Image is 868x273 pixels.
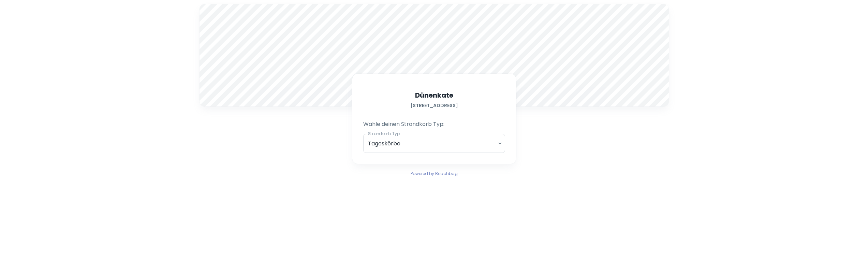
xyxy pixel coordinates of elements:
[411,169,458,177] a: Powered by Beachbag
[363,120,505,128] p: Wähle deinen Strandkorb Typ:
[363,134,505,153] div: Tageskörbe
[368,131,400,136] label: Strandkorb Typ
[411,171,458,176] span: Powered by Beachbag
[410,102,458,109] h6: [STREET_ADDRESS]
[415,90,453,100] h5: Dünenkate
